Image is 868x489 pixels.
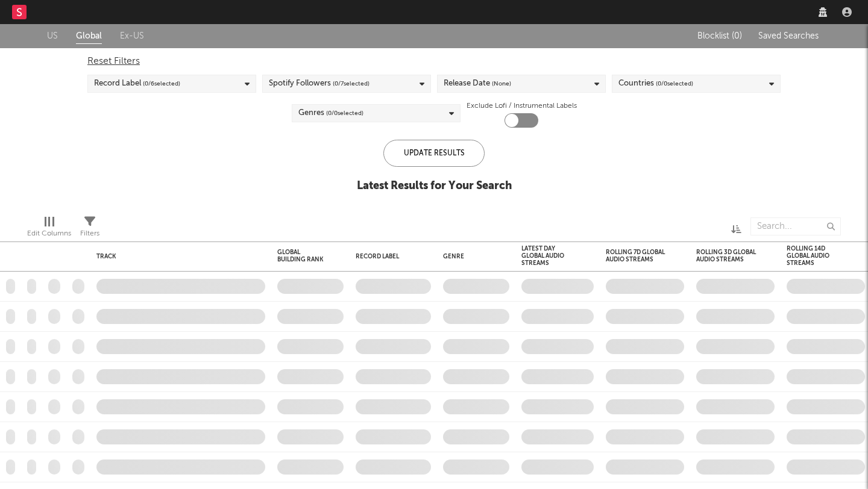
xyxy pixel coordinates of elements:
div: Spotify Followers [269,76,370,91]
div: Latest Day Global Audio Streams [521,245,576,267]
div: Record Label [356,253,413,260]
a: US [47,29,58,44]
label: Exclude Lofi / Instrumental Labels [467,99,577,113]
div: Reset Filters [87,54,781,69]
div: Filters [80,211,99,246]
div: Rolling 3D Global Audio Streams [696,249,756,263]
div: Filters [80,226,99,241]
div: Global Building Rank [277,249,325,263]
span: Saved Searches [758,32,821,40]
div: Genre [443,253,503,260]
span: ( 0 / 7 selected) [333,76,370,91]
div: Record Label [94,76,180,91]
span: (None) [492,76,511,91]
button: Saved Searches [755,31,821,41]
div: Countries [618,76,693,91]
span: ( 0 ) [732,32,742,40]
span: ( 0 / 6 selected) [143,76,180,91]
div: Rolling 14D Global Audio Streams [787,245,847,267]
div: Latest Results for Your Search [357,179,512,193]
input: Search... [750,217,841,235]
div: Genres [298,106,363,120]
a: Ex-US [120,29,144,44]
div: Edit Columns [27,211,71,246]
div: Track [96,253,259,260]
div: Update Results [383,140,485,167]
div: Edit Columns [27,226,71,241]
span: ( 0 / 0 selected) [656,76,693,91]
a: Global [76,29,102,44]
div: Rolling 7D Global Audio Streams [606,249,666,263]
div: Release Date [444,76,511,91]
span: Blocklist [697,32,742,40]
span: ( 0 / 0 selected) [326,106,363,120]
